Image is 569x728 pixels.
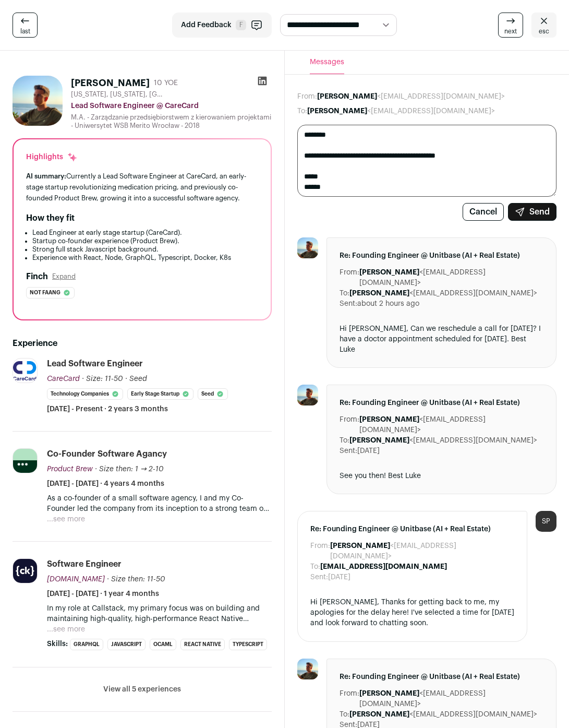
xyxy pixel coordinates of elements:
[47,558,122,570] div: Software Engineer
[181,20,232,30] span: Add Feedback
[47,603,272,624] p: In my role at Callstack, my primary focus was on building and maintaining high-quality, high-perf...
[32,229,258,237] li: Lead Engineer at early stage startup (CareCard).
[26,171,258,204] div: Currently a Lead Software Engineer at CareCard, an early-stage startup revolutionizing medication...
[340,299,357,309] dt: Sent:
[349,435,537,446] dd: <[EMAIL_ADDRESS][DOMAIN_NAME]>
[349,288,537,299] dd: <[EMAIL_ADDRESS][DOMAIN_NAME]>
[198,388,228,400] li: Seed
[47,514,85,524] button: ...see more
[359,690,419,697] b: [PERSON_NAME]
[340,435,349,446] dt: To:
[340,324,544,355] div: Hi [PERSON_NAME], Can we reschedule a call for [DATE]? I have a doctor appointment scheduled for ...
[32,254,258,262] li: Experience with React, Node, GraphQL, Typescript, Docker, K8s
[150,639,176,650] li: OCaml
[536,511,556,532] div: SP
[297,385,318,405] img: 1ad1693f33251572479de4a75212f89680747351bd49f98ad3be502a5bc28130
[340,471,544,481] div: See you then! Best Luke
[13,13,38,38] a: last
[26,173,66,180] span: AI summary:
[349,437,409,444] b: [PERSON_NAME]
[328,572,350,582] dd: [DATE]
[498,13,523,38] a: next
[32,237,258,245] li: Startup co-founder experience (Product Brew).
[107,576,165,583] span: · Size then: 11-50
[47,448,167,460] div: Co-Founder Software Agancy
[70,639,103,650] li: GraphQL
[47,479,164,489] span: [DATE] - [DATE] · 4 years 4 months
[47,639,68,649] span: Skills:
[359,688,544,709] dd: <[EMAIL_ADDRESS][DOMAIN_NAME]>
[357,446,380,456] dd: [DATE]
[310,524,515,534] span: Re: Founding Engineer @ Unitbase (AI + Real Estate)
[26,212,75,224] h2: How they fit
[310,597,515,629] div: Hi [PERSON_NAME], Thanks for getting back to me, my apologies for the delay here! I've selected a...
[13,449,37,473] img: 2aa91fcf2cee969b11102565510580c909c40005a1536e6abd1e5cae271429a5.jpg
[20,27,30,35] span: last
[357,299,419,309] dd: about 2 hours ago
[13,76,63,126] img: 1ad1693f33251572479de4a75212f89680747351bd49f98ad3be502a5bc28130
[539,27,549,35] span: esc
[349,709,537,720] dd: <[EMAIL_ADDRESS][DOMAIN_NAME]>
[340,688,359,709] dt: From:
[26,152,78,162] div: Highlights
[307,108,367,115] b: [PERSON_NAME]
[310,541,330,562] dt: From:
[340,672,544,682] span: Re: Founding Engineer @ Unitbase (AI + Real Estate)
[30,288,60,298] span: Not faang
[330,541,515,562] dd: <[EMAIL_ADDRESS][DOMAIN_NAME]>
[180,639,225,650] li: React Native
[330,542,390,550] b: [PERSON_NAME]
[340,398,544,408] span: Re: Founding Engineer @ Unitbase (AI + Real Estate)
[340,250,544,261] span: Re: Founding Engineer @ Unitbase (AI + Real Estate)
[359,416,419,423] b: [PERSON_NAME]
[47,404,168,414] span: [DATE] - Present · 2 years 3 months
[317,91,505,102] dd: <[EMAIL_ADDRESS][DOMAIN_NAME]>
[26,270,48,283] h2: Finch
[103,684,181,695] button: View all 5 experiences
[47,388,123,400] li: Technology Companies
[310,51,344,74] button: Messages
[71,113,272,130] div: M.A. - Zarządzanie przedsiębiorstwem z kierowaniem projektami - Uniwersytet WSB Merito Wrocław - ...
[127,388,193,400] li: Early Stage Startup
[320,563,447,570] b: [EMAIL_ADDRESS][DOMAIN_NAME]
[236,20,246,30] span: F
[349,290,409,297] b: [PERSON_NAME]
[340,267,359,288] dt: From:
[47,589,159,599] span: [DATE] - [DATE] · 1 year 4 months
[47,466,93,473] span: Product Brew
[340,288,349,299] dt: To:
[82,375,123,383] span: · Size: 11-50
[340,414,359,435] dt: From:
[52,272,76,281] button: Expand
[95,466,164,473] span: · Size then: 1 → 2-10
[47,375,80,383] span: CareCard
[47,624,85,635] button: ...see more
[71,90,165,99] span: [US_STATE], [US_STATE], [GEOGRAPHIC_DATA]
[47,576,105,583] span: [DOMAIN_NAME]
[297,106,307,116] dt: To:
[229,639,267,650] li: TypeScript
[359,269,419,276] b: [PERSON_NAME]
[154,78,178,88] div: 10 YOE
[172,13,272,38] button: Add Feedback F
[13,337,272,350] h2: Experience
[340,446,357,456] dt: Sent:
[463,203,504,221] button: Cancel
[125,374,127,384] span: ·
[32,245,258,254] li: Strong full stack Javascript background.
[297,659,318,679] img: 1ad1693f33251572479de4a75212f89680747351bd49f98ad3be502a5bc28130
[340,709,349,720] dt: To:
[531,13,556,38] a: esc
[47,358,143,369] div: Lead Software Engineer
[297,91,317,102] dt: From:
[310,572,328,582] dt: Sent:
[310,562,320,572] dt: To:
[504,27,517,35] span: next
[129,375,147,383] span: Seed
[13,559,37,583] img: 55533cbb8f17a338997a0b5b7d67eee587efc30380a89379af8581235b68fb2c.jpg
[71,101,272,111] div: Lead Software Engineer @ CareCard
[359,414,544,435] dd: <[EMAIL_ADDRESS][DOMAIN_NAME]>
[71,76,150,90] h1: [PERSON_NAME]
[349,711,409,718] b: [PERSON_NAME]
[359,267,544,288] dd: <[EMAIL_ADDRESS][DOMAIN_NAME]>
